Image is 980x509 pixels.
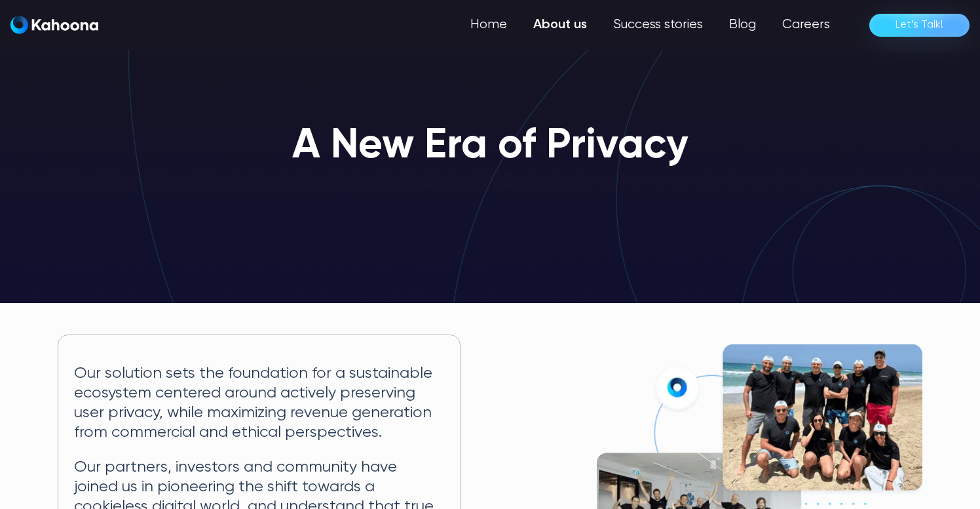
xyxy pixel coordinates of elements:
[10,16,98,34] img: Kahoona logo white
[895,14,943,35] div: Let’s Talk!
[520,12,600,38] a: About us
[600,12,716,38] a: Success stories
[769,12,843,38] a: Careers
[292,123,688,169] h1: A New Era of Privacy
[716,12,769,38] a: Blog
[869,14,970,37] a: Let’s Talk!
[74,364,444,442] p: Our solution sets the foundation for a sustainable ecosystem centered around actively preserving ...
[457,12,520,38] a: Home
[10,16,98,35] a: home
